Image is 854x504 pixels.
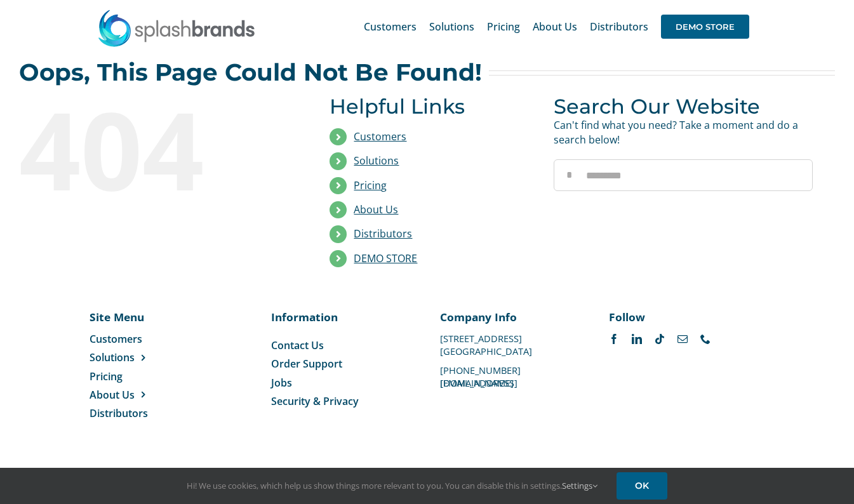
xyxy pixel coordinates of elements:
input: Search [554,159,585,191]
span: Distributors [590,22,648,32]
span: Order Support [271,357,342,371]
a: About Us [90,388,180,402]
a: About Us [354,202,398,216]
input: Search... [554,159,813,191]
div: 404 [19,95,278,202]
a: Solutions [90,350,180,364]
a: DEMO STORE [661,6,749,47]
a: facebook [609,334,619,344]
span: Solutions [429,22,474,32]
a: Security & Privacy [271,394,414,408]
a: DEMO STORE [354,251,417,265]
span: Contact Us [271,338,324,352]
a: Distributors [590,6,648,47]
a: Customers [354,129,406,143]
a: Jobs [271,376,414,390]
span: Security & Privacy [271,394,359,408]
a: Pricing [487,6,520,47]
span: Jobs [271,376,292,390]
span: Distributors [90,406,148,420]
p: Company Info [440,309,583,324]
a: Contact Us [271,338,414,352]
span: DEMO STORE [661,15,749,39]
h2: Oops, This Page Could Not Be Found! [19,60,482,85]
span: Customers [90,332,142,346]
a: mail [677,334,688,344]
a: phone [700,334,711,344]
span: Pricing [90,369,123,383]
nav: Main Menu [364,6,749,47]
a: Order Support [271,357,414,371]
p: Can't find what you need? Take a moment and do a search below! [554,118,813,147]
span: Pricing [487,22,520,32]
a: OK [617,472,667,500]
p: Information [271,309,414,324]
nav: Menu [90,332,180,421]
span: Customers [364,22,417,32]
p: Site Menu [90,309,180,324]
a: Pricing [354,178,387,192]
span: Solutions [90,350,135,364]
a: Customers [364,6,417,47]
a: Pricing [90,369,180,383]
span: About Us [90,388,135,402]
a: Settings [562,480,597,491]
img: SplashBrands.com Logo [97,9,256,47]
a: Customers [90,332,180,346]
a: linkedin [632,334,642,344]
span: About Us [533,22,577,32]
h3: Helpful Links [330,95,534,118]
a: Distributors [90,406,180,420]
a: Distributors [354,227,412,241]
nav: Menu [271,338,414,409]
a: Solutions [354,154,399,168]
p: Follow [609,309,752,324]
a: tiktok [655,334,665,344]
h3: Search Our Website [554,95,813,118]
span: Hi! We use cookies, which help us show things more relevant to you. You can disable this in setti... [187,480,597,491]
